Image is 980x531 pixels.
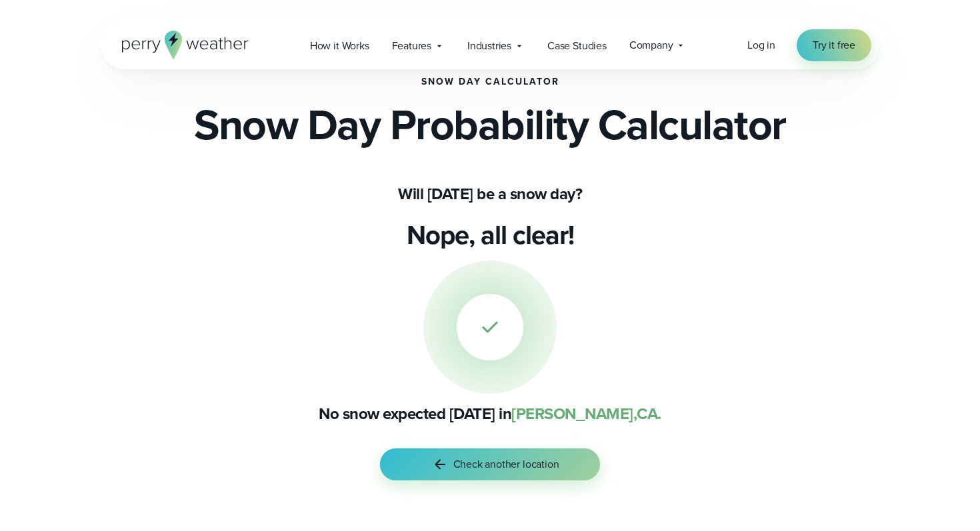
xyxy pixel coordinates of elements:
span: Industries [467,38,511,54]
a: How it Works [299,32,381,59]
a: Case Studies [536,32,618,59]
p: Nope, all clear! [407,219,574,251]
span: Check another location [453,456,559,472]
a: Log in [747,37,775,53]
a: Try it free [797,29,871,61]
span: Try it free [813,37,855,53]
button: Check another location [380,448,600,480]
span: Company [629,37,673,53]
span: [PERSON_NAME] , CA . [511,402,661,426]
span: Features [392,38,431,54]
h1: Will [DATE] be a snow day? [167,183,813,205]
span: How it Works [310,38,369,54]
p: No snow expected [DATE] in [167,403,813,424]
h2: Snow Day Probability Calculator [194,103,786,146]
span: Case Studies [547,38,607,54]
h1: Snow Day Calculator [421,77,559,87]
